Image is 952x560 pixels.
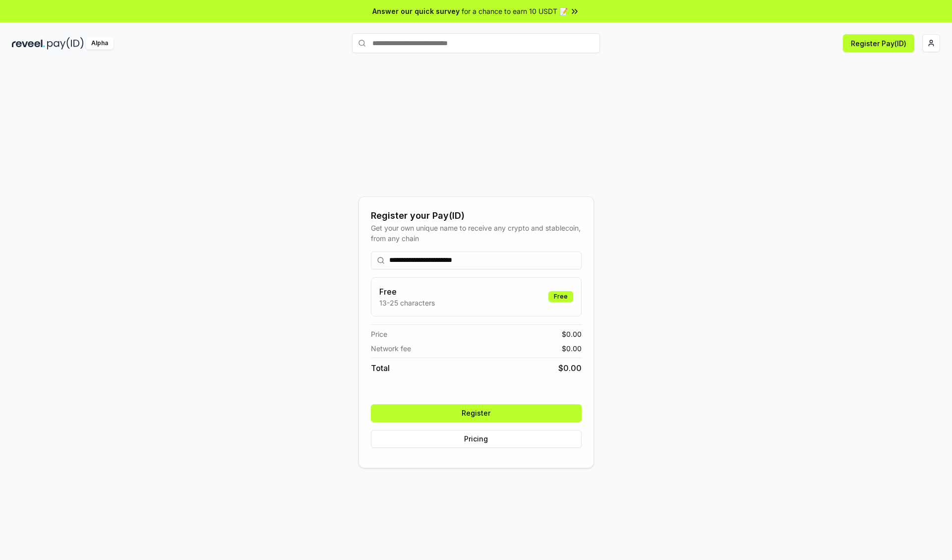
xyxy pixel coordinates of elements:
[371,430,582,448] button: Pricing
[371,343,411,354] span: Network fee
[12,37,45,50] img: reveel_dark
[548,291,573,302] div: Free
[371,209,582,223] div: Register your Pay(ID)
[371,404,582,422] button: Register
[379,298,435,308] p: 13-25 characters
[558,362,582,374] span: $ 0.00
[86,37,114,50] div: Alpha
[562,329,582,339] span: $ 0.00
[462,6,568,16] span: for a chance to earn 10 USDT 📝
[371,362,390,374] span: Total
[371,329,387,339] span: Price
[47,37,84,50] img: pay_id
[843,34,914,52] button: Register Pay(ID)
[379,286,435,298] h3: Free
[562,343,582,354] span: $ 0.00
[371,223,582,244] div: Get your own unique name to receive any crypto and stablecoin, from any chain
[372,6,460,16] span: Answer our quick survey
